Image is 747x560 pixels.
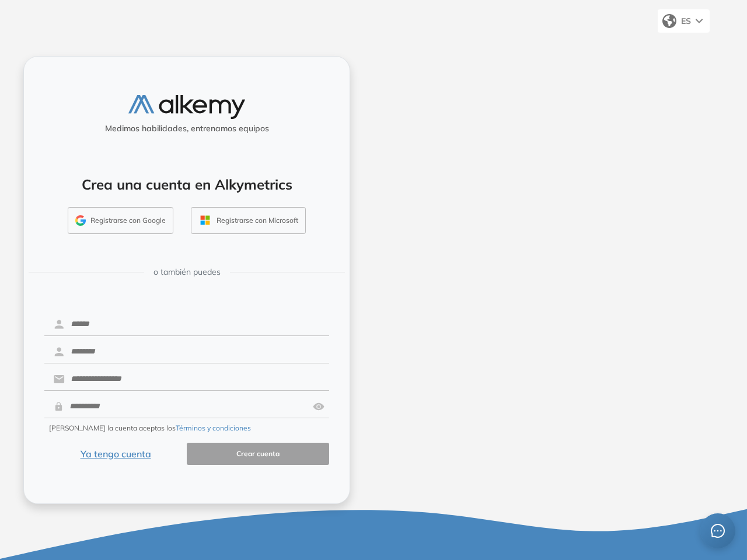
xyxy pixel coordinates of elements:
button: Registrarse con Google [68,207,173,234]
img: world [662,14,676,28]
h4: Crea una cuenta en Alkymetrics [39,176,334,193]
img: logo-alkemy [128,95,245,119]
button: Ya tengo cuenta [44,443,187,466]
img: asd [313,395,324,418]
h5: Medimos habilidades, entrenamos equipos [29,124,345,134]
img: arrow [696,19,703,23]
img: OUTLOOK_ICON [198,213,212,227]
img: GMAIL_ICON [75,215,86,226]
span: [PERSON_NAME] la cuenta aceptas los [49,423,251,433]
button: Registrarse con Microsoft [191,207,306,234]
span: ES [681,16,691,26]
button: Términos y condiciones [176,423,251,433]
span: message [711,524,725,538]
button: Crear cuenta [187,443,329,466]
span: o también puedes [153,266,221,278]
